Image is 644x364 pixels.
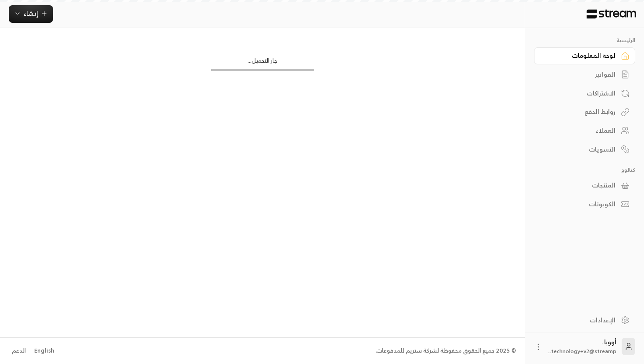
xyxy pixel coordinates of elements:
div: روابط الدفع [545,107,616,116]
p: الرئيسية [534,37,635,44]
a: الكوبونات [534,196,635,213]
div: أووبا . [548,338,616,355]
a: العملاء [534,122,635,139]
button: إنشاء [9,5,53,23]
a: لوحة المعلومات [534,47,635,64]
div: لوحة المعلومات [545,51,616,60]
div: التسويات [545,145,616,154]
div: الاشتراكات [545,89,616,98]
a: روابط الدفع [534,103,635,120]
span: technology+v2@streamp... [548,346,616,356]
div: English [34,346,54,355]
a: الاشتراكات [534,85,635,102]
div: المنتجات [545,181,616,190]
a: المنتجات [534,177,635,194]
a: الإعدادات [534,311,635,329]
div: الفواتير [545,70,616,79]
a: الفواتير [534,66,635,83]
img: Logo [586,9,637,19]
div: © 2025 جميع الحقوق محفوظة لشركة ستريم للمدفوعات. [375,346,516,355]
div: العملاء [545,126,616,135]
p: كتالوج [534,166,635,173]
a: التسويات [534,141,635,158]
span: إنشاء [24,8,38,19]
a: الدعم [9,343,28,359]
div: الكوبونات [545,200,616,209]
div: جار التحميل... [211,57,314,69]
div: الإعدادات [545,316,616,325]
